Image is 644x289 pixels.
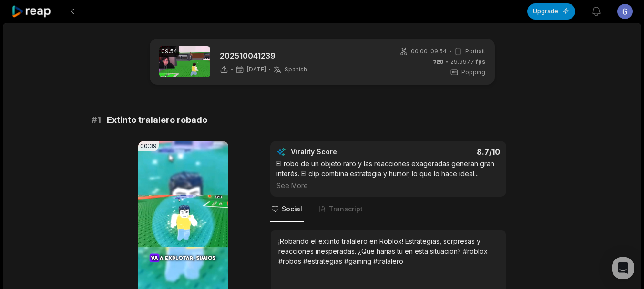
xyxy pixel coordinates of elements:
[291,147,393,157] div: Virality Score
[285,66,307,73] span: Spanish
[329,204,363,214] span: Transcript
[461,68,485,77] span: Popping
[220,50,307,61] p: 202510041239
[92,113,101,127] span: # 1
[450,58,485,66] span: 29.9977
[159,46,179,57] div: 09:54
[276,159,500,190] div: El robo de un objeto raro y las reacciones exageradas generan gran interés. El clip combina estra...
[270,197,506,222] nav: Tabs
[278,236,498,266] div: ¡Robando el extinto tralalero en Roblox! Estrategias, sorpresas y reacciones inesperadas. ¿Qué ha...
[282,204,302,214] span: Social
[398,147,500,157] div: 8.7 /10
[411,47,447,56] span: 00:00 - 09:54
[476,58,485,65] span: fps
[276,180,500,190] div: See More
[527,3,575,20] button: Upgrade
[465,47,485,56] span: Portrait
[612,257,634,279] div: Open Intercom Messenger
[247,66,266,73] span: [DATE]
[107,113,207,127] span: Extinto tralalero robado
